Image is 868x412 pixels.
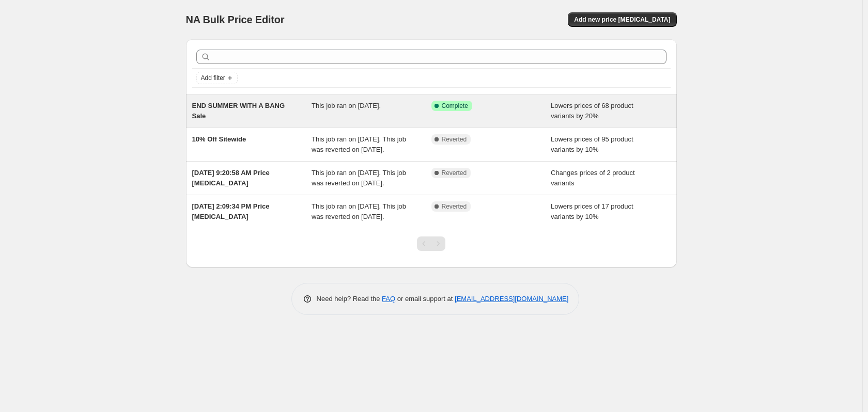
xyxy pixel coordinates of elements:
span: Reverted [442,135,467,144]
span: NA Bulk Price Editor [186,14,285,25]
a: FAQ [382,295,395,303]
span: This job ran on [DATE]. This job was reverted on [DATE]. [312,202,406,220]
span: This job ran on [DATE]. This job was reverted on [DATE]. [312,169,406,187]
span: Complete [442,102,468,110]
span: Reverted [442,202,467,211]
span: This job ran on [DATE]. [312,102,381,109]
span: [DATE] 9:20:58 AM Price [MEDICAL_DATA] [192,169,270,187]
span: 10% Off Sitewide [192,135,246,143]
span: Reverted [442,169,467,177]
button: Add filter [196,72,238,84]
span: Lowers prices of 68 product variants by 20% [551,102,633,120]
span: This job ran on [DATE]. This job was reverted on [DATE]. [312,135,406,153]
button: Add new price [MEDICAL_DATA] [568,12,676,27]
nav: Pagination [417,236,445,251]
span: Lowers prices of 95 product variants by 10% [551,135,633,153]
span: Add new price [MEDICAL_DATA] [574,15,670,24]
span: END SUMMER WITH A BANG Sale [192,102,285,120]
a: [EMAIL_ADDRESS][DOMAIN_NAME] [455,295,568,303]
span: Changes prices of 2 product variants [551,169,635,187]
span: or email support at [395,295,455,303]
span: Need help? Read the [317,295,382,303]
span: [DATE] 2:09:34 PM Price [MEDICAL_DATA] [192,202,270,220]
span: Lowers prices of 17 product variants by 10% [551,202,633,220]
span: Add filter [201,74,225,82]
